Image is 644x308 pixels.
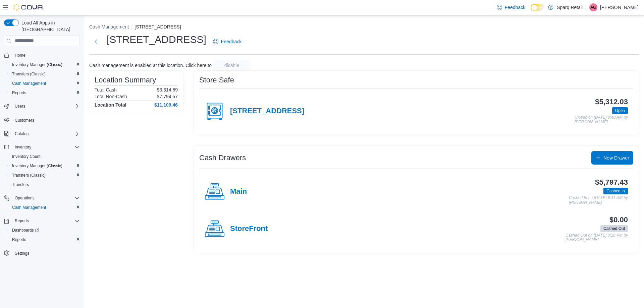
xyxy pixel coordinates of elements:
a: Inventory Manager (Classic) [9,162,65,170]
span: Reports [9,89,80,97]
span: Feedback [221,38,241,45]
span: Reports [12,237,26,242]
span: Open [615,108,625,114]
span: Dashboards [12,228,39,233]
span: Open [612,107,628,114]
span: Customers [12,116,80,124]
span: Cashed In [603,188,628,194]
button: Cash Management [7,203,83,212]
p: Closed on [DATE] 8:40 AM by [PERSON_NAME] [575,115,628,124]
button: Inventory Manager (Classic) [7,161,83,171]
nav: An example of EuiBreadcrumbs [89,23,639,32]
h3: Store Safe [199,76,234,84]
span: Reports [12,90,26,96]
span: Load All Apps in [GEOGRAPHIC_DATA] [19,19,80,33]
span: Cashed Out [600,225,628,232]
span: Dashboards [9,226,80,234]
span: Customers [15,118,34,123]
span: Inventory [15,144,31,150]
span: AG [590,3,596,11]
span: Transfers [12,182,29,187]
span: Users [15,104,25,109]
button: Catalog [1,129,83,138]
span: Inventory Manager (Classic) [9,61,80,69]
span: Inventory Count [9,152,80,161]
span: Catalog [15,131,29,136]
a: Transfers (Classic) [9,171,48,179]
span: Inventory Count [12,154,41,159]
span: disable [224,62,239,69]
button: Cash Management [89,24,129,29]
p: Cash management is enabled at this location. Click here to [89,63,212,68]
button: Settings [1,248,83,258]
span: Transfers (Classic) [9,70,80,78]
button: Home [1,50,83,60]
button: Reports [12,217,32,225]
span: Reports [9,236,80,244]
span: Cashed In [606,188,625,194]
h6: Total Cash [95,87,117,93]
a: Cash Management [9,203,49,211]
button: Cash Management [7,79,83,88]
span: Reports [12,217,80,225]
span: Cash Management [9,203,80,211]
a: Feedback [494,1,528,14]
button: disable [213,60,251,71]
p: $7,794.57 [157,94,178,99]
span: Inventory [12,143,80,151]
h3: Cash Drawers [199,154,246,162]
span: Transfers (Classic) [12,71,46,77]
button: Transfers (Classic) [7,171,83,180]
h4: $11,109.46 [154,102,178,108]
h1: [STREET_ADDRESS] [107,33,206,46]
span: Inventory Manager (Classic) [9,162,80,170]
button: New Drawer [591,151,633,165]
input: Dark Mode [531,4,545,11]
span: Settings [12,249,80,257]
button: Catalog [12,130,31,138]
p: Cashed Out on [DATE] 8:28 PM by [PERSON_NAME] [566,233,628,242]
button: [STREET_ADDRESS] [135,24,181,29]
a: Inventory Manager (Classic) [9,61,65,69]
h4: StoreFront [230,225,268,233]
a: Cash Management [9,79,49,87]
button: Users [12,102,28,110]
p: Sparq Retail [557,3,583,11]
button: Inventory [12,143,34,151]
button: Operations [1,193,83,203]
span: Settings [15,251,29,256]
p: $3,314.89 [157,87,178,93]
button: Users [1,102,83,111]
a: Dashboards [7,226,83,235]
a: Feedback [210,35,244,48]
span: Cash Management [12,205,46,210]
h4: Location Total [95,102,126,108]
span: Users [12,102,80,110]
button: Transfers (Classic) [7,69,83,79]
p: [PERSON_NAME] [600,3,639,11]
h3: Location Summary [95,76,156,84]
button: Inventory Manager (Classic) [7,60,83,69]
span: Cash Management [12,81,46,86]
span: Reports [15,218,29,224]
button: Operations [12,194,37,202]
a: Inventory Count [9,152,43,161]
span: Transfers (Classic) [12,173,46,178]
h3: $0.00 [609,216,628,224]
span: New Drawer [603,155,629,161]
a: Transfers (Classic) [9,70,48,78]
button: Customers [1,115,83,125]
button: Inventory Count [7,152,83,161]
span: Home [15,53,25,58]
span: Catalog [12,130,80,138]
span: Operations [12,194,80,202]
a: Customers [12,116,37,124]
nav: Complex example [4,48,80,275]
h3: $5,797.43 [595,178,628,186]
div: Andre Giroux [589,3,597,11]
p: Cashed In on [DATE] 8:41 AM by [PERSON_NAME] [569,196,628,205]
span: Transfers (Classic) [9,171,80,179]
button: Reports [1,216,83,226]
button: Transfers [7,180,83,189]
span: Inventory Manager (Classic) [12,163,62,169]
